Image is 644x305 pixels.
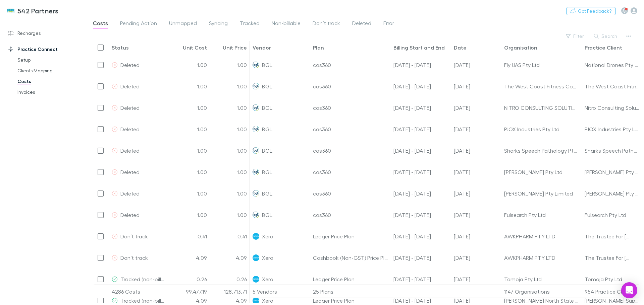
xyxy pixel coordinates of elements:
[120,212,140,218] span: Deleted
[120,147,140,154] span: Deleted
[262,54,272,75] span: BGL
[169,247,210,269] div: 4.09
[120,190,140,197] span: Deleted
[253,212,259,218] img: BGL's Logo
[262,161,272,182] span: BGL
[262,76,272,97] span: BGL
[169,183,210,204] div: 1.00
[391,76,451,97] div: 01 Jan - 30 Jun 25
[504,204,579,225] div: Fulsearch Pty Ltd
[310,140,391,161] div: cas360
[391,161,451,183] div: 01 Jan - 30 Jun 25
[585,97,640,118] div: Nitro Consulting Solutions Pty Ltd
[501,285,582,298] div: 1147 Organisations
[112,44,129,51] div: Status
[253,254,259,261] img: Xero's Logo
[451,76,501,97] div: 01 Jun 2025
[566,7,616,15] button: Got Feedback?
[240,20,260,28] span: Tracked
[391,269,451,290] div: 27 May - 28 May 25
[253,44,271,51] div: Vendor
[313,44,324,51] div: Plan
[93,20,108,28] span: Costs
[253,169,259,175] img: BGL's Logo
[169,285,210,298] div: 99,477.19
[262,119,272,140] span: BGL
[504,183,579,204] div: [PERSON_NAME] Pty Limited
[451,247,501,269] div: 27 Jun 2025
[504,161,579,182] div: [PERSON_NAME] Pty Ltd
[391,119,451,140] div: 01 Jan - 30 Jun 25
[504,140,579,161] div: Sharks Speech Pathology Pty Ltd
[310,76,391,97] div: cas360
[210,183,250,204] div: 1.00
[585,247,631,268] div: The Trustee For [PERSON_NAME] Family Trust
[120,233,148,239] span: Don’t track
[120,276,173,282] span: Tracked (non-billable)
[1,44,91,55] a: Practice Connect
[391,247,451,269] div: 18 Jun - 26 Jun 25
[223,44,247,51] div: Unit Price
[310,119,391,140] div: cas360
[391,183,451,204] div: 01 Jan - 30 Jun 25
[169,54,210,76] div: 1.00
[585,76,640,97] div: The West Coast Fitness Company Australia Pty Ltd
[253,233,259,240] img: Xero's Logo
[253,62,259,68] img: BGL's Logo
[391,54,451,76] div: 01 Jan - 30 Jun 25
[454,44,467,51] div: Date
[451,119,501,140] div: 01 Jun 2025
[504,269,579,290] div: Tomoja Pty Ltd
[120,169,140,175] span: Deleted
[17,7,59,15] h3: 542 Partners
[585,140,640,161] div: Sharks Speech Pathology Pty Ltd
[210,161,250,183] div: 1.00
[120,62,140,68] span: Deleted
[209,20,228,28] span: Syncing
[210,269,250,290] div: 0.26
[253,83,259,90] img: BGL's Logo
[313,20,340,28] span: Don’t track
[310,247,391,269] div: Cashbook (Non-GST) Price Plan
[253,147,259,154] img: BGL's Logo
[120,254,148,261] span: Don’t track
[3,3,63,19] a: 542 Partners
[310,97,391,119] div: cas360
[253,126,259,133] img: BGL's Logo
[585,269,622,290] div: Tomoja Pty Ltd
[210,247,250,269] div: 4.09
[310,204,391,226] div: cas360
[210,226,250,247] div: 0.41
[451,183,501,204] div: 01 Jun 2025
[169,204,210,226] div: 1.00
[451,226,501,247] div: 27 Jun 2025
[582,285,642,298] div: 954 Practice Clients
[562,32,588,40] button: Filter
[451,54,501,76] div: 01 Jun 2025
[210,285,250,298] div: 128,713.71
[169,269,210,290] div: 0.26
[310,161,391,183] div: cas360
[391,204,451,226] div: 01 Jan - 30 Jun 25
[352,20,371,28] span: Deleted
[210,140,250,161] div: 1.00
[210,97,250,119] div: 1.00
[11,87,91,97] a: Invoices
[262,97,272,118] span: BGL
[120,20,157,28] span: Pending Action
[169,161,210,183] div: 1.00
[585,119,640,140] div: PJOX Industries Pty Ltd
[253,190,259,197] img: BGL's Logo
[451,97,501,119] div: 01 Jun 2025
[210,204,250,226] div: 1.00
[250,285,310,298] div: 5 Vendors
[504,226,579,247] div: AWKPHARM PTY LTD
[1,28,91,39] a: Recharges
[262,226,273,247] span: Xero
[11,65,91,76] a: Clients Mapping
[310,183,391,204] div: cas360
[262,140,272,161] span: BGL
[585,226,631,247] div: The Trustee For [PERSON_NAME] Family Trust
[585,54,640,75] div: National Drones Pty Ltd
[11,76,91,87] a: Costs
